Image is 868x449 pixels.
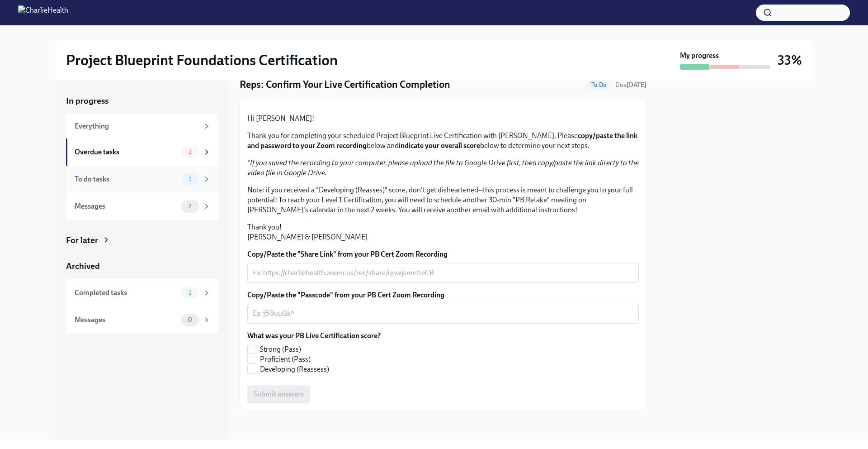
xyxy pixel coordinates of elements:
[183,148,197,155] span: 1
[18,5,68,20] img: CharlieHealth
[66,234,98,246] div: For later
[66,279,218,306] a: Completed tasks1
[75,288,177,298] div: Completed tasks
[75,174,177,184] div: To do tasks
[183,176,197,182] span: 1
[66,166,218,193] a: To do tasks1
[66,193,218,220] a: Messages2
[66,95,218,107] a: In progress
[183,203,197,210] span: 2
[66,234,218,246] a: For later
[66,306,218,334] a: Messages0
[615,81,646,89] span: Due
[182,316,198,323] span: 0
[680,51,719,61] strong: My progress
[247,331,381,341] label: What was your PB Live Certification score?
[66,260,218,272] a: Archived
[586,81,612,88] span: To Do
[75,147,177,157] div: Overdue tasks
[627,81,646,89] strong: [DATE]
[247,290,639,300] label: Copy/Paste the "Passcode" from your PB Cert Zoom Recording
[66,114,218,139] a: Everything
[247,249,639,259] label: Copy/Paste the "Share Link" from your PB Cert Zoom Recording
[247,131,639,151] p: Thank you for completing your scheduled Project Blueprint Live Certification with [PERSON_NAME]. ...
[183,289,197,296] span: 1
[66,51,338,69] h2: Project Blueprint Foundations Certification
[75,315,177,325] div: Messages
[247,114,639,124] p: Hi [PERSON_NAME]!
[75,201,177,211] div: Messages
[247,185,639,215] p: Note: if you received a "Developing (Reasses)" score, don't get disheartened--this process is mea...
[75,121,199,131] div: Everything
[260,354,311,364] span: Proficient (Pass)
[260,364,329,374] span: Developing (Reassess)
[615,81,646,89] span: October 2nd, 2025 12:00
[66,139,218,166] a: Overdue tasks1
[247,158,639,177] em: If you saved the recording to your computer, please upload the file to Google Drive first, then c...
[778,52,802,68] h3: 33%
[260,344,301,354] span: Strong (Pass)
[399,141,480,150] strong: indicate your overall score
[240,78,450,91] h4: Reps: Confirm Your Live Certification Completion
[247,222,639,242] p: Thank you! [PERSON_NAME] & [PERSON_NAME]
